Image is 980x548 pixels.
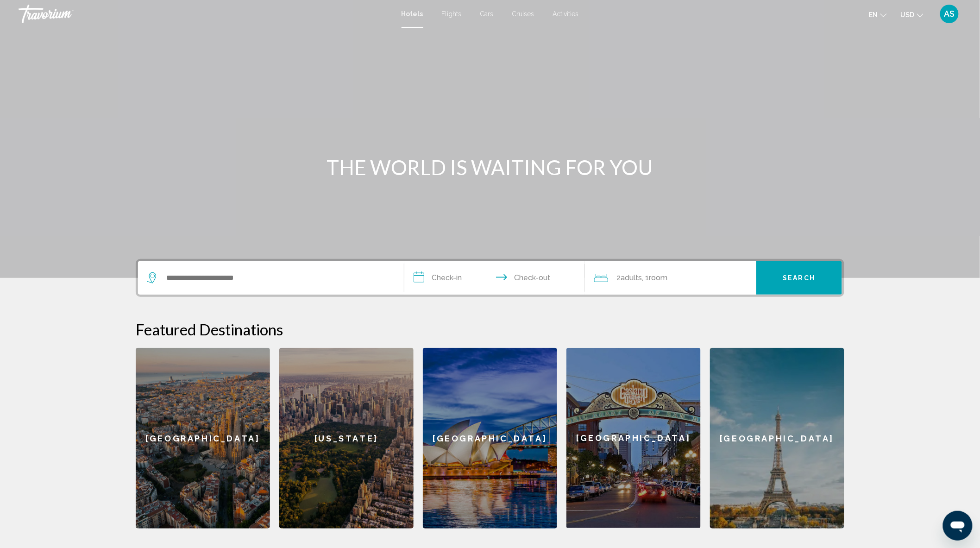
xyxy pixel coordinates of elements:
a: Flights [442,10,462,18]
span: Search [783,275,816,282]
a: [GEOGRAPHIC_DATA] [710,348,844,529]
a: Cruises [512,10,534,18]
button: Change currency [901,8,923,21]
a: Activities [553,10,579,18]
a: Hotels [402,10,423,18]
span: 2 [616,271,642,284]
div: Search widget [138,261,842,295]
h2: Featured Destinations [136,320,844,339]
h1: THE WORLD IS WAITING FOR YOU [316,155,664,179]
span: , 1 [642,271,667,284]
a: Travorium [19,5,392,23]
a: [GEOGRAPHIC_DATA] [566,348,701,529]
a: Cars [480,10,494,18]
a: [GEOGRAPHIC_DATA] [136,348,270,529]
button: Change language [869,8,887,21]
iframe: Кнопка запуска окна обмена сообщениями [943,511,973,541]
a: [US_STATE] [279,348,414,529]
span: USD [901,11,915,19]
button: Check in and out dates [404,261,585,295]
span: AS [944,9,955,19]
a: [GEOGRAPHIC_DATA] [423,348,557,529]
button: Search [756,261,842,295]
span: Adults [621,273,642,282]
span: en [869,11,878,19]
div: [GEOGRAPHIC_DATA] [566,348,701,528]
button: Travelers: 2 adults, 0 children [585,261,756,295]
span: Room [649,273,667,282]
button: User Menu [937,4,961,24]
